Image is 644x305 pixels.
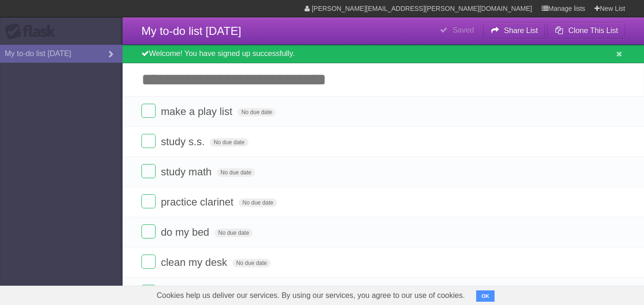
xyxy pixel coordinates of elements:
[210,138,248,147] span: No due date
[141,285,156,299] label: Done
[547,22,625,39] button: Clone This List
[453,26,474,34] b: Saved
[239,198,277,207] span: No due date
[238,108,276,116] span: No due date
[141,104,156,118] label: Done
[147,286,474,305] span: Cookies help us deliver our services. By using our services, you agree to our use of cookies.
[161,256,230,268] span: clean my desk
[161,106,235,117] span: make a play list
[141,25,241,37] span: My to-do list [DATE]
[215,229,253,237] span: No due date
[141,164,156,178] label: Done
[476,290,495,302] button: OK
[5,23,61,40] div: Flask
[141,194,156,208] label: Done
[141,224,156,239] label: Done
[161,166,214,178] span: study math
[123,45,644,63] div: Welcome! You have signed up successfully.
[568,26,618,34] b: Clone This List
[141,255,156,269] label: Done
[483,22,545,39] button: Share List
[161,196,236,208] span: practice clarinet
[141,134,156,148] label: Done
[504,26,538,34] b: Share List
[217,168,255,177] span: No due date
[161,136,207,148] span: study s.s.
[161,226,212,238] span: do my bed
[232,259,271,267] span: No due date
